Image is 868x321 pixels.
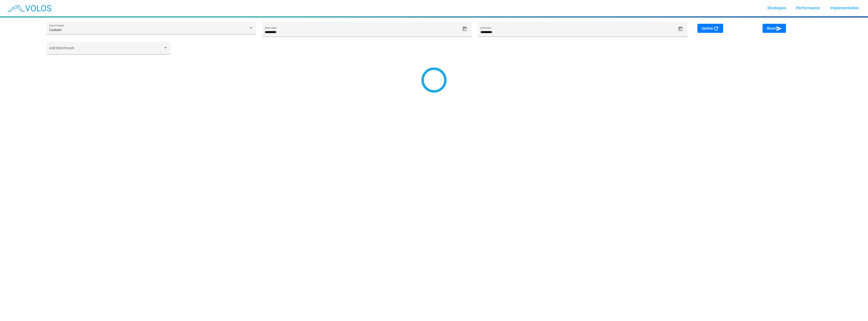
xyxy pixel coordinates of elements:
[460,24,469,33] button: Open calendar
[763,4,790,13] a: Strategies
[697,24,723,33] button: Update
[713,26,719,32] mat-icon: refresh
[4,2,54,14] img: blue_transparent.png
[767,6,786,10] span: Strategies
[792,4,824,13] a: Performance
[796,6,820,10] span: Performance
[701,26,719,30] span: Update
[776,26,782,32] mat-icon: send
[826,4,863,13] a: Implementation
[763,24,786,33] button: Share
[49,28,62,32] span: Custom
[676,24,685,33] button: Open calendar
[767,26,782,30] span: Share
[830,6,859,10] span: Implementation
